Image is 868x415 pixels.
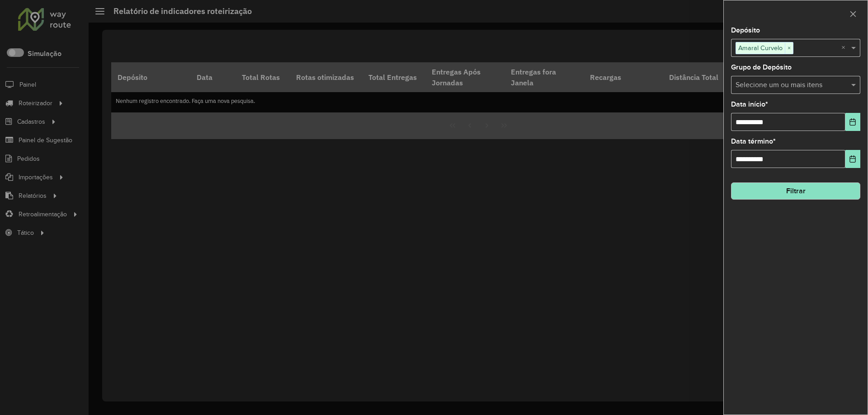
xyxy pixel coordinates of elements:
[841,42,849,53] span: Clear all
[785,43,793,54] span: ×
[845,113,860,131] button: Choose Date
[731,99,768,110] label: Data início
[845,150,860,168] button: Choose Date
[731,136,776,147] label: Data término
[731,182,860,200] button: Filtrar
[731,25,760,36] label: Depósito
[731,62,792,73] label: Grupo de Depósito
[736,42,785,53] span: Amaral Curvelo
